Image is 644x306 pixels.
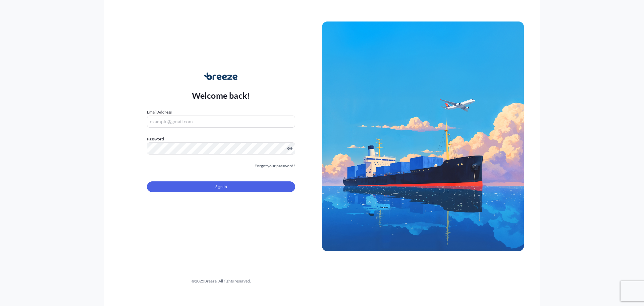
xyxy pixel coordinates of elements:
span: Sign In [215,183,227,190]
a: Forgot your password? [255,163,295,169]
label: Password [147,136,295,142]
input: example@gmail.com [147,116,295,128]
label: Email Address [147,109,172,116]
div: © 2025 Breeze. All rights reserved. [120,278,322,285]
img: Ship illustration [322,21,524,251]
button: Show password [287,146,292,151]
p: Welcome back! [192,90,251,101]
button: Sign In [147,181,295,192]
